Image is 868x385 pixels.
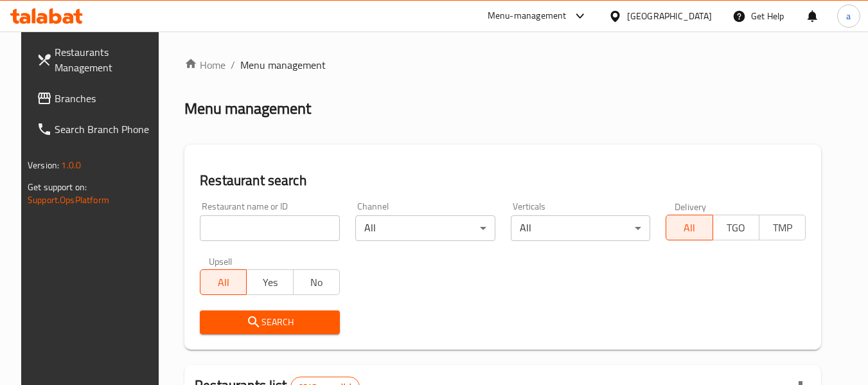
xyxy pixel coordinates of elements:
[718,219,754,237] span: TGO
[26,83,166,114] a: Branches
[184,57,821,73] nav: breadcrumb
[671,219,707,237] span: All
[184,98,311,119] h2: Menu management
[26,37,166,83] a: Restaurants Management
[55,44,156,75] span: Restaurants Management
[488,8,567,24] div: Menu-management
[765,219,801,237] span: TMP
[28,179,87,195] span: Get support on:
[28,157,59,174] span: Version:
[246,269,293,295] button: Yes
[61,157,81,174] span: 1.0.0
[713,215,759,240] button: TGO
[55,121,156,137] span: Search Branch Phone
[846,9,851,23] span: a
[206,273,242,292] span: All
[200,215,340,241] input: Search for restaurant name or ID..
[200,269,247,295] button: All
[231,57,235,73] li: /
[355,215,495,241] div: All
[759,215,806,240] button: TMP
[184,57,226,73] a: Home
[200,310,340,334] button: Search
[240,57,326,73] span: Menu management
[209,256,233,265] label: Upsell
[26,114,166,145] a: Search Branch Phone
[627,9,712,23] div: [GEOGRAPHIC_DATA]
[511,215,651,241] div: All
[200,171,806,190] h2: Restaurant search
[293,269,340,295] button: No
[252,273,288,292] span: Yes
[666,215,713,240] button: All
[299,273,335,292] span: No
[28,192,109,208] a: Support.OpsPlatform
[210,314,330,330] span: Search
[55,91,156,106] span: Branches
[675,202,707,211] label: Delivery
